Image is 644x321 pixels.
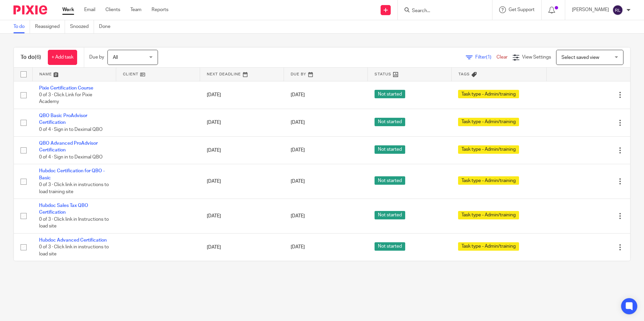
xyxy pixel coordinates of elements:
[35,20,65,33] a: Reassigned
[375,118,405,126] span: Not started
[200,199,284,234] td: [DATE]
[130,6,141,13] a: Team
[39,203,88,215] a: Hubdoc Sales Tax QBO Certification
[13,20,30,33] a: To do
[35,55,41,60] span: (6)
[84,6,95,13] a: Email
[612,5,623,15] img: svg%3E
[39,155,103,159] span: 0 of 4 · Sign in to Deximal QBO
[200,109,284,136] td: [DATE]
[39,217,109,229] span: 0 of 3 · Click link in Instructions to load site
[291,245,305,250] span: [DATE]
[486,55,491,60] span: (1)
[458,72,470,76] span: Tags
[522,55,551,60] span: View Settings
[200,81,284,109] td: [DATE]
[458,211,519,219] span: Task type - Admin/training
[39,127,103,132] span: 0 of 4 · Sign in to Deximal QBO
[113,55,118,60] span: All
[561,55,599,60] span: Select saved view
[39,141,98,152] a: QBO Advanced ProAdvisor Certification
[291,93,305,97] span: [DATE]
[200,164,284,199] td: [DATE]
[48,50,77,65] a: + Add task
[200,137,284,164] td: [DATE]
[291,214,305,218] span: [DATE]
[152,6,168,13] a: Reports
[200,233,284,261] td: [DATE]
[39,113,87,125] a: QBO Basic ProAdvisor Certification
[39,93,92,104] span: 0 of 3 · Click Link for Pixie Academy
[21,54,41,61] h1: To do
[475,55,496,60] span: Filter
[458,90,519,98] span: Task type - Admin/training
[89,54,104,61] p: Due by
[375,242,405,251] span: Not started
[105,6,120,13] a: Clients
[458,242,519,251] span: Task type - Admin/training
[375,211,405,219] span: Not started
[509,7,535,12] span: Get Support
[458,176,519,185] span: Task type - Admin/training
[375,176,405,185] span: Not started
[39,169,105,180] a: Hubdoc Certification for QBO - Basic
[291,120,305,125] span: [DATE]
[458,145,519,154] span: Task type - Admin/training
[496,55,508,60] a: Clear
[291,179,305,184] span: [DATE]
[572,6,609,13] p: [PERSON_NAME]
[375,145,405,154] span: Not started
[99,20,116,33] a: Done
[458,118,519,126] span: Task type - Admin/training
[39,238,107,243] a: Hubdoc Advanced Certification
[375,90,405,98] span: Not started
[62,6,74,13] a: Work
[70,20,94,33] a: Snoozed
[291,148,305,153] span: [DATE]
[39,245,109,257] span: 0 of 3 · Click link in instructions to load site
[39,182,109,194] span: 0 of 3 · Click link in instructions to load training site
[13,5,47,14] img: Pixie
[411,8,472,14] input: Search
[39,86,93,91] a: Pixie Certification Course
